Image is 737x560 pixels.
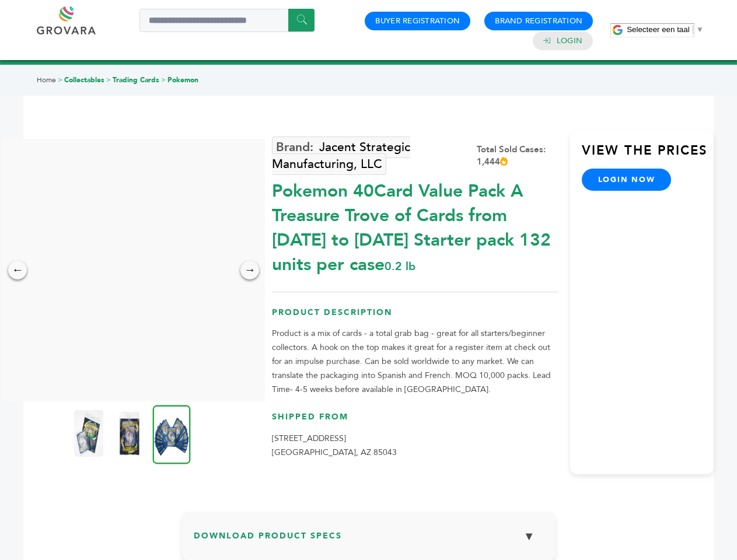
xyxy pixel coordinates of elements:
[272,173,558,277] div: Pokemon 40Card Value Pack A Treasure Trove of Cards from [DATE] to [DATE] Starter pack 132 units ...
[582,142,714,169] h3: View the Prices
[167,75,198,85] a: Pokemon
[37,75,56,85] a: Home
[582,169,672,191] a: login now
[693,25,693,34] span: ​
[477,143,558,168] div: Total Sold Cases: 1,444
[58,75,62,85] span: >
[8,261,27,279] div: ←
[385,258,415,274] span: 0.2 lb
[115,410,144,457] img: Pokemon 40-Card Value Pack – A Treasure Trove of Cards from 1996 to 2024 - Starter pack! 132 unit...
[113,75,159,85] a: Trading Cards
[153,405,191,464] img: Pokemon 40-Card Value Pack – A Treasure Trove of Cards from 1996 to 2024 - Starter pack! 132 unit...
[375,16,460,26] a: Buyer Registration
[557,36,582,46] a: Login
[696,25,704,34] span: ▼
[272,432,558,460] p: [STREET_ADDRESS] [GEOGRAPHIC_DATA], AZ 85043
[240,261,259,279] div: →
[515,524,544,549] button: ▼
[627,25,689,34] span: Selecteer een taal
[106,75,111,85] span: >
[272,307,558,327] h3: Product Description
[627,25,704,34] a: Selecteer een taal​
[64,75,104,85] a: Collectables
[272,136,410,175] a: Jacent Strategic Manufacturing, LLC
[272,327,558,397] p: Product is a mix of cards - a total grab bag - great for all starters/beginner collectors. A hook...
[161,75,166,85] span: >
[139,9,315,32] input: Search a product or brand...
[74,410,103,457] img: Pokemon 40-Card Value Pack – A Treasure Trove of Cards from 1996 to 2024 - Starter pack! 132 unit...
[194,524,544,558] h3: Download Product Specs
[272,411,558,432] h3: Shipped From
[495,16,582,26] a: Brand Registration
